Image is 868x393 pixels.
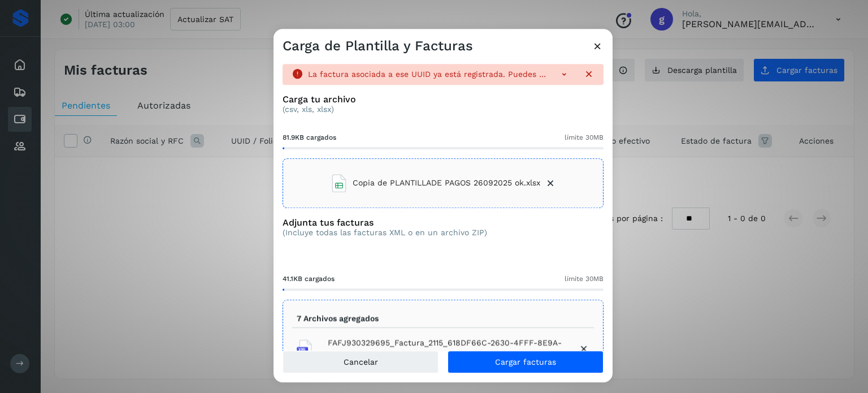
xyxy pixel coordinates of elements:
[283,351,439,373] button: Cancelar
[495,358,556,366] span: Cargar facturas
[283,38,473,54] h3: Carga de Plantilla y Facturas
[283,274,335,284] span: 41.1KB cargados
[353,177,540,189] span: Copia de PLANTILLADE PAGOS 26092025 ok.xlsx
[565,132,604,142] span: límite 30MB
[448,351,604,373] button: Cargar facturas
[316,338,574,361] span: FAFJ930329695_Factura_2115_618DF66C-2630-4FFF-8E9A-9E13C9CBA67A.xml
[344,358,378,366] span: Cancelar
[283,132,336,142] span: 81.9KB cargados
[283,228,487,237] p: (Incluye todas las facturas XML o en un archivo ZIP)
[283,105,604,114] p: (csv, xls, xlsx)
[283,217,487,228] h3: Adjunta tus facturas
[297,314,379,323] p: 7 Archivos agregados
[565,274,604,284] span: límite 30MB
[283,94,604,105] h3: Carga tu archivo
